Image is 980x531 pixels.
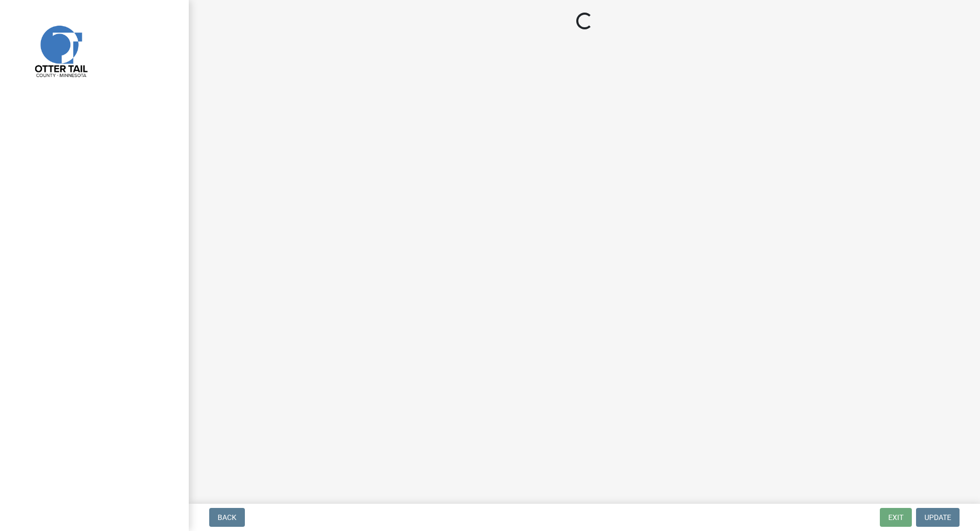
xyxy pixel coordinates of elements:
[924,513,951,522] span: Update
[218,513,236,522] span: Back
[916,508,960,527] button: Update
[880,508,912,527] button: Exit
[21,11,100,90] img: Otter Tail County, Minnesota
[209,508,245,527] button: Back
